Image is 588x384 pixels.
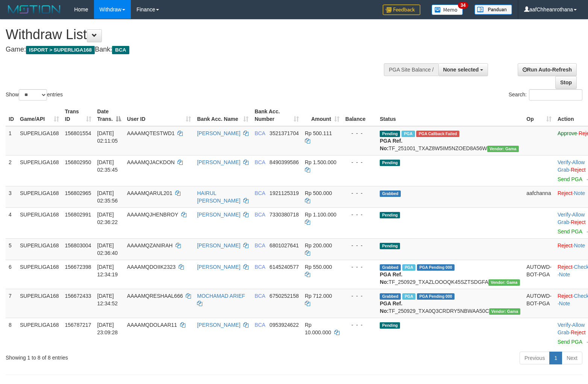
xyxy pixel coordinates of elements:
[558,130,577,136] a: Approve
[97,322,118,335] span: [DATE] 23:09:28
[6,46,385,53] h4: Game: Bank:
[6,155,17,186] td: 2
[558,212,585,225] span: ·
[62,105,94,126] th: Trans ID: activate to sort column ascending
[197,190,240,204] a: HAIRUL [PERSON_NAME]
[571,329,586,335] a: Reject
[97,264,118,277] span: [DATE] 12:34:19
[574,242,585,248] a: Note
[558,159,585,173] span: ·
[559,300,570,306] a: Note
[558,242,573,248] a: Reject
[127,242,173,248] span: AAAAMQZANIRAH
[380,293,401,300] span: Grabbed
[270,130,299,136] span: Copy 3521371704 to clipboard
[97,159,118,173] span: [DATE] 02:35:45
[6,4,63,15] img: MOTION_logo.png
[6,186,17,207] td: 3
[305,293,332,299] span: Rp 712.000
[529,89,582,101] input: Search:
[558,212,585,225] a: Allow Grab
[549,352,562,364] a: 1
[380,212,400,218] span: Pending
[197,212,240,218] a: [PERSON_NAME]
[558,159,571,165] a: Verify
[127,322,177,328] span: AAAAMQDOLAAR11
[558,322,571,328] a: Verify
[6,126,17,155] td: 1
[65,130,91,136] span: 156801554
[65,264,91,270] span: 156672398
[6,238,17,260] td: 5
[255,190,265,196] span: BCA
[270,322,299,328] span: Copy 0953924622 to clipboard
[197,159,240,165] a: [PERSON_NAME]
[346,130,374,137] div: - - -
[17,186,62,207] td: SUPERLIGA168
[443,67,479,73] span: None selected
[380,243,400,249] span: Pending
[402,293,415,300] span: Marked by aafsoycanthlai
[346,321,374,329] div: - - -
[127,293,183,299] span: AAAAMQRESHAAL666
[305,190,332,196] span: Rp 500.000
[523,105,555,126] th: Op: activate to sort column ascending
[6,207,17,238] td: 4
[17,318,62,349] td: SUPERLIGA168
[559,271,570,277] a: Note
[558,190,573,196] a: Reject
[346,158,374,166] div: - - -
[458,2,468,9] span: 34
[255,242,265,248] span: BCA
[6,89,63,101] label: Show entries
[255,212,265,218] span: BCA
[94,105,124,126] th: Date Trans.: activate to sort column descending
[558,322,585,335] a: Allow Grab
[380,300,402,314] b: PGA Ref. No:
[523,260,555,289] td: AUTOWD-BOT-PGA
[17,155,62,186] td: SUPERLIGA168
[380,264,401,271] span: Grabbed
[127,190,173,196] span: AAAAMQARUL201
[571,219,586,225] a: Reject
[558,339,582,345] a: Send PGA
[270,242,299,248] span: Copy 6801027641 to clipboard
[255,159,265,165] span: BCA
[417,264,455,271] span: PGA Pending
[383,5,420,15] img: Feedback.jpg
[65,242,91,248] span: 156803004
[270,212,299,218] span: Copy 7330380718 to clipboard
[487,146,519,152] span: Vendor URL: https://trx31.1velocity.biz
[558,322,585,335] span: ·
[197,322,240,328] a: [PERSON_NAME]
[305,159,336,165] span: Rp 1.500.000
[17,207,62,238] td: SUPERLIGA168
[417,293,455,300] span: PGA Pending
[197,264,240,270] a: [PERSON_NAME]
[416,131,459,137] span: PGA Error
[380,190,401,197] span: Grabbed
[65,322,91,328] span: 156787217
[65,190,91,196] span: 156802965
[574,190,585,196] a: Note
[518,63,577,76] a: Run Auto-Refresh
[6,318,17,349] td: 8
[558,159,585,173] a: Allow Grab
[65,293,91,299] span: 156672433
[305,212,336,218] span: Rp 1.100.000
[474,5,512,15] img: panduan.png
[438,63,488,76] button: None selected
[6,260,17,289] td: 6
[97,242,118,256] span: [DATE] 02:36:40
[523,289,555,318] td: AUTOWD-BOT-PGA
[255,264,265,270] span: BCA
[555,76,577,89] a: Stop
[346,211,374,218] div: - - -
[377,105,523,126] th: Status
[346,189,374,197] div: - - -
[305,242,332,248] span: Rp 200.000
[523,186,555,207] td: aafchanna
[17,126,62,155] td: SUPERLIGA168
[6,351,239,361] div: Showing 1 to 8 of 8 entries
[6,289,17,318] td: 7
